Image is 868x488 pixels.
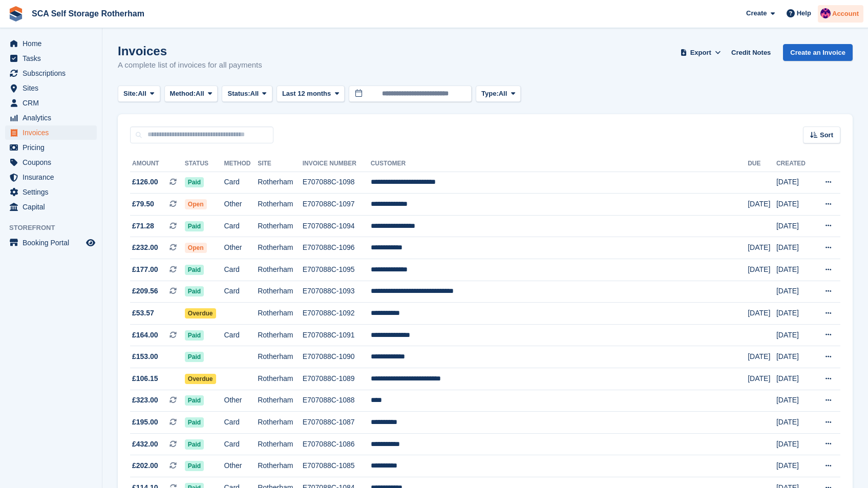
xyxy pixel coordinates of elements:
span: Sort [820,130,833,140]
span: Pricing [23,140,84,155]
h1: Invoices [118,44,262,58]
a: menu [5,36,97,51]
span: £177.00 [132,264,158,275]
a: menu [5,125,97,140]
span: £164.00 [132,330,158,341]
td: E707088C-1093 [303,281,371,303]
td: E707088C-1090 [303,346,371,368]
span: Paid [185,352,204,362]
span: Insurance [23,170,84,184]
span: Storefront [9,223,102,233]
td: Rotherham [258,259,302,281]
button: Method: All [164,86,218,102]
span: Tasks [23,51,84,66]
td: Other [224,455,258,477]
td: E707088C-1089 [303,368,371,390]
td: [DATE] [776,281,813,303]
span: Open [185,199,207,209]
span: £232.00 [132,242,158,253]
a: menu [5,111,97,125]
span: £153.00 [132,351,158,362]
td: Rotherham [258,303,302,325]
td: Card [224,281,258,303]
span: Paid [185,265,204,275]
td: Rotherham [258,390,302,412]
td: Rotherham [258,368,302,390]
td: [DATE] [748,194,776,216]
a: menu [5,51,97,66]
span: Paid [185,221,204,231]
a: Create an Invoice [783,44,853,61]
td: Rotherham [258,412,302,434]
td: [DATE] [776,368,813,390]
span: Export [690,48,711,58]
span: £71.28 [132,221,154,231]
td: Rotherham [258,433,302,455]
a: Preview store [84,237,97,249]
span: £323.00 [132,395,158,406]
td: Rotherham [258,194,302,216]
td: Rotherham [258,172,302,194]
span: £106.15 [132,373,158,384]
td: Rotherham [258,346,302,368]
span: Home [23,36,84,51]
td: [DATE] [776,412,813,434]
span: £432.00 [132,439,158,450]
td: [DATE] [748,303,776,325]
span: Paid [185,395,204,406]
td: [DATE] [748,368,776,390]
a: menu [5,66,97,80]
span: Type: [481,89,499,99]
th: Due [748,156,776,172]
th: Method [224,156,258,172]
span: Paid [185,330,204,341]
td: E707088C-1092 [303,303,371,325]
a: menu [5,155,97,169]
span: Method: [170,89,196,99]
button: Site: All [118,86,160,102]
span: All [499,89,507,99]
td: E707088C-1091 [303,324,371,346]
a: Credit Notes [727,44,775,61]
span: All [138,89,146,99]
span: £126.00 [132,177,158,187]
span: £79.50 [132,199,154,209]
td: E707088C-1098 [303,172,371,194]
span: Paid [185,177,204,187]
span: £53.57 [132,308,154,319]
td: Other [224,237,258,259]
a: menu [5,140,97,155]
td: [DATE] [776,194,813,216]
td: [DATE] [776,215,813,237]
span: Open [185,243,207,253]
td: [DATE] [776,303,813,325]
td: Card [224,412,258,434]
a: menu [5,96,97,110]
span: Settings [23,185,84,199]
td: Rotherham [258,281,302,303]
span: £209.56 [132,286,158,296]
td: Card [224,172,258,194]
img: stora-icon-8386f47178a22dfd0bd8f6a31ec36ba5ce8667c1dd55bd0f319d3a0aa187defe.svg [8,6,24,22]
th: Customer [371,156,748,172]
td: Rotherham [258,455,302,477]
td: [DATE] [776,390,813,412]
span: Paid [185,461,204,471]
td: Rotherham [258,215,302,237]
td: [DATE] [776,237,813,259]
p: A complete list of invoices for all payments [118,59,262,71]
td: Other [224,194,258,216]
a: SCA Self Storage Rotherham [28,5,149,22]
span: £195.00 [132,417,158,428]
td: Other [224,390,258,412]
button: Status: All [222,86,272,102]
span: Paid [185,439,204,450]
button: Last 12 months [277,86,345,102]
span: Paid [185,417,204,428]
span: Overdue [185,308,216,319]
td: E707088C-1094 [303,215,371,237]
td: E707088C-1086 [303,433,371,455]
button: Type: All [476,86,521,102]
td: [DATE] [748,237,776,259]
td: Rotherham [258,324,302,346]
